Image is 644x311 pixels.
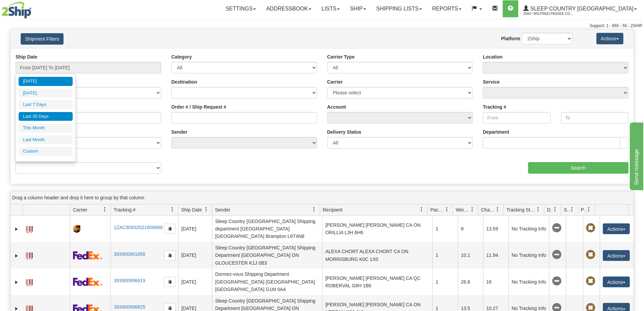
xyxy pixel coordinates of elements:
li: Last 30 Days [19,112,73,121]
span: Packages [430,206,445,213]
button: Copy to clipboard [164,224,175,234]
td: 8 [458,216,483,242]
input: To [561,112,628,124]
input: From [483,112,550,124]
label: Destination [171,79,197,85]
a: Reports [427,0,467,17]
a: Shipping lists [371,0,427,17]
span: Shipment Issues [564,206,570,213]
a: Addressbook [261,0,316,17]
label: Account [327,104,346,110]
div: Send message [5,4,63,12]
span: No Tracking Info [552,250,562,260]
span: Pickup Not Assigned [586,250,595,260]
a: Sender filter column settings [308,204,320,215]
a: Tracking # filter column settings [167,204,178,215]
a: Recipient filter column settings [416,204,427,215]
td: No Tracking Info [508,269,549,295]
img: logo2044.jpg [2,2,31,19]
button: Actions [603,223,630,234]
a: Ship Date filter column settings [200,204,212,215]
span: No Tracking Info [552,223,562,233]
a: Expand [13,226,20,232]
td: Sleep Country [GEOGRAPHIC_DATA] Shipping department [GEOGRAPHIC_DATA] [GEOGRAPHIC_DATA] Brampton ... [212,216,322,242]
label: Sender [171,129,187,135]
label: Delivery Status [327,129,361,135]
li: Last Month [19,135,73,145]
div: Support: 1 - 855 - 55 - 2SHIP [2,23,642,29]
span: Sleep Country [GEOGRAPHIC_DATA] [529,6,634,12]
span: Tracking # [114,206,136,213]
label: Carrier Type [327,53,355,60]
td: 26.8 [458,269,483,295]
button: Copy to clipboard [164,277,175,287]
td: 10.1 [458,242,483,268]
td: [DATE] [178,269,212,295]
a: 393900996619 [114,278,145,283]
td: 1 [432,269,458,295]
td: 1 [432,242,458,268]
td: 13.59 [483,216,508,242]
a: Delivery Status filter column settings [549,204,561,215]
span: Tracking Status [506,206,536,213]
label: Location [483,53,502,60]
button: Copy to clipboard [164,250,175,261]
span: Ship Date [181,206,202,213]
td: No Tracking Info [508,216,549,242]
td: ALEXA CHORT ALEXA CHORT CA ON MORRISBURG K0C 1X0 [322,242,432,268]
a: Settings [220,0,261,17]
li: [DATE] [19,77,73,86]
label: Carrier [327,79,343,85]
img: 2 - FedEx Express® [73,251,102,260]
a: Ship [345,0,371,17]
button: Actions [596,33,623,44]
div: grid grouping header [10,191,634,204]
a: 393900991856 [114,251,145,257]
iframe: chat widget [628,121,643,190]
li: [DATE] [19,89,73,98]
a: Packages filter column settings [441,204,453,215]
button: Shipment Filters [21,33,64,45]
td: [DATE] [178,216,212,242]
td: [PERSON_NAME] [PERSON_NAME] CA ON ORILLIA L3H 6H6 [322,216,432,242]
label: Service [483,79,500,85]
a: Tracking Status filter column settings [532,204,544,215]
button: Actions [603,250,630,261]
a: Label [26,223,33,234]
a: Expand [13,279,20,286]
span: Pickup Status [581,206,587,213]
span: Recipient [323,206,342,213]
span: Pickup Not Assigned [586,276,595,286]
label: Tracking # [483,104,506,110]
span: Pickup Not Assigned [586,223,595,233]
label: Platform [501,35,520,42]
span: Sender [215,206,230,213]
img: 8 - UPS [73,225,80,233]
label: Category [171,53,192,60]
td: Dormez-vous Shipping Department [GEOGRAPHIC_DATA] [GEOGRAPHIC_DATA] [GEOGRAPHIC_DATA] G1M 0A4 [212,269,322,295]
img: 2 - FedEx Express® [73,277,102,286]
a: Weight filter column settings [467,204,478,215]
td: [PERSON_NAME] [PERSON_NAME] CA QC ROBERVAL G8H 1B6 [322,269,432,295]
a: Expand [13,252,20,259]
a: Label [26,276,33,287]
label: Ship Date [16,53,38,60]
a: Charge filter column settings [492,204,503,215]
li: This Month [19,124,73,133]
a: Carrier filter column settings [99,204,111,215]
li: Last 7 Days [19,100,73,109]
span: Weight [456,206,470,213]
a: Shipment Issues filter column settings [566,204,578,215]
a: Label [26,249,33,260]
span: 2044 / Wilfried.Passee-Coutrin [523,10,574,17]
span: Carrier [73,206,88,213]
td: Sleep Country [GEOGRAPHIC_DATA] Shipping Department [GEOGRAPHIC_DATA] ON GLOUCESTER K1J 0B3 [212,242,322,268]
td: No Tracking Info [508,242,549,268]
span: No Tracking Info [552,276,562,286]
a: Pickup Status filter column settings [583,204,595,215]
a: 393900996825 [114,304,145,310]
a: Sleep Country [GEOGRAPHIC_DATA] 2044 / Wilfried.Passee-Coutrin [518,0,642,17]
label: Order # / Ship Request # [171,104,226,110]
a: Lists [316,0,345,17]
li: Custom [19,147,73,156]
